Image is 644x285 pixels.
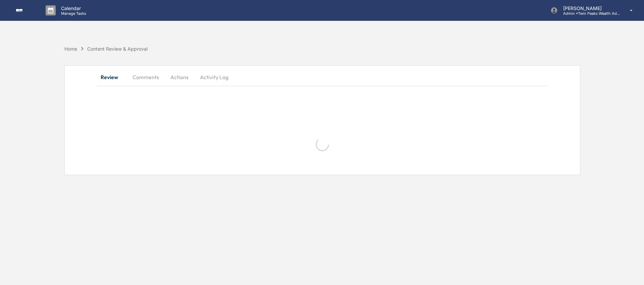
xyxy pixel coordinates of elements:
button: Review [97,69,127,85]
button: Actions [164,69,195,85]
p: [PERSON_NAME] [558,5,620,11]
div: Home [64,46,77,52]
p: Admin • Twin Peaks Wealth Advisors [558,11,620,16]
div: secondary tabs example [97,69,548,85]
button: Activity Log [195,69,234,85]
div: Content Review & Approval [87,46,148,52]
img: logo [16,9,32,11]
p: Calendar [56,5,90,11]
button: Comments [127,69,164,85]
p: Manage Tasks [56,11,90,16]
